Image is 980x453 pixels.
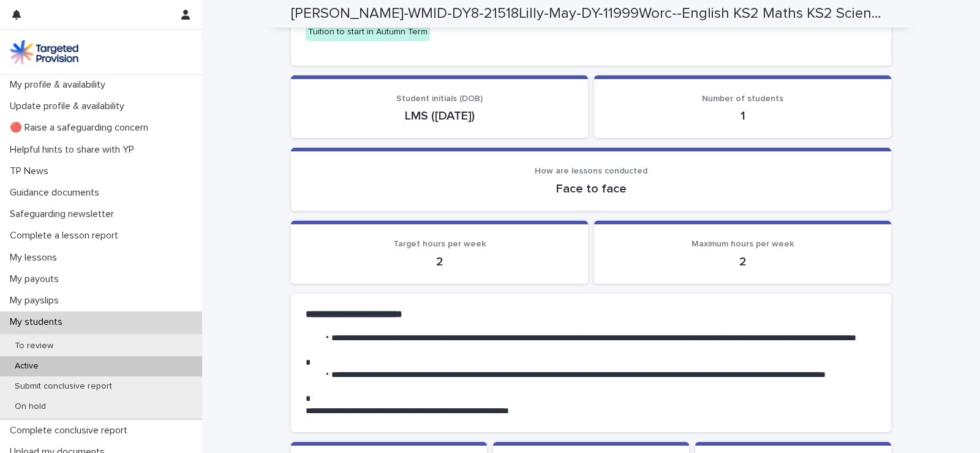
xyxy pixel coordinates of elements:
[5,208,124,220] p: Safeguarding newsletter
[306,254,573,269] p: 2
[291,5,886,23] h2: Anna-MarieC-WMID-DY8-21518Lilly-May-DY-11999Worc--English KS2 Maths KS2 Science KS2 Mentoring-16247
[396,94,483,103] span: Student initials (DOB)
[5,187,109,199] p: Guidance documents
[5,295,69,306] p: My payslips
[5,166,58,177] p: TP News
[306,23,430,41] div: Tuition to start in Autumn Term
[5,230,128,242] p: Complete a lesson report
[10,40,78,64] img: M5nRWzHhSzIhMunXDL62
[535,167,647,175] span: How are lessons conducted
[5,381,122,392] p: Submit conclusive report
[5,273,69,285] p: My payouts
[702,94,783,103] span: Number of students
[609,108,876,123] p: 1
[609,254,876,269] p: 2
[5,361,48,371] p: Active
[5,341,63,351] p: To review
[5,402,56,412] p: On hold
[5,144,144,156] p: Helpful hints to share with YP
[5,316,72,328] p: My students
[5,425,137,436] p: Complete conclusive report
[692,240,794,248] span: Maximum hours per week
[5,79,115,91] p: My profile & availability
[5,252,67,264] p: My lessons
[306,181,876,196] p: Face to face
[5,122,158,134] p: 🔴 Raise a safeguarding concern
[306,108,573,123] p: LMS ([DATE])
[393,240,486,248] span: Target hours per week
[5,101,134,112] p: Update profile & availability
